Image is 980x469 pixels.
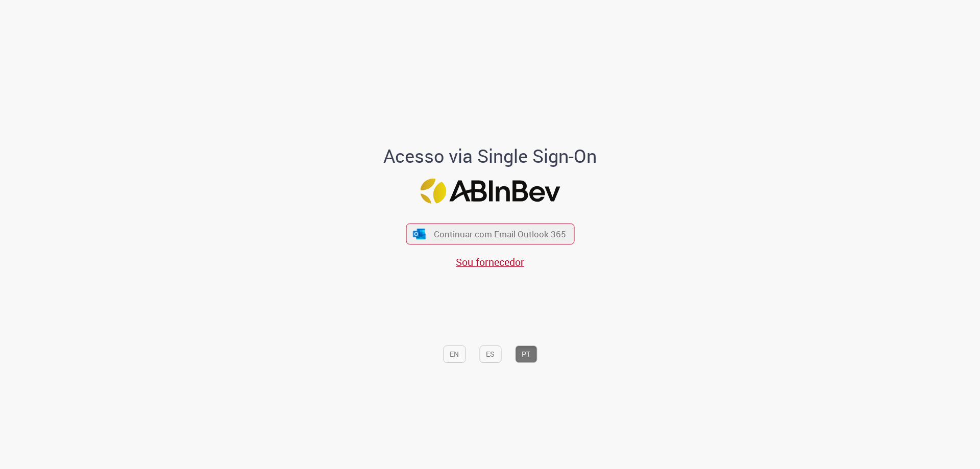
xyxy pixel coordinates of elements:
h1: Acesso via Single Sign-On [349,146,632,166]
button: PT [515,345,537,363]
button: ícone Azure/Microsoft 360 Continuar com Email Outlook 365 [406,224,574,244]
button: EN [443,345,465,363]
img: ícone Azure/Microsoft 360 [412,229,427,239]
button: ES [479,345,501,363]
a: Sou fornecedor [456,255,524,269]
span: Continuar com Email Outlook 365 [434,228,566,240]
img: Logo ABInBev [420,179,560,204]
